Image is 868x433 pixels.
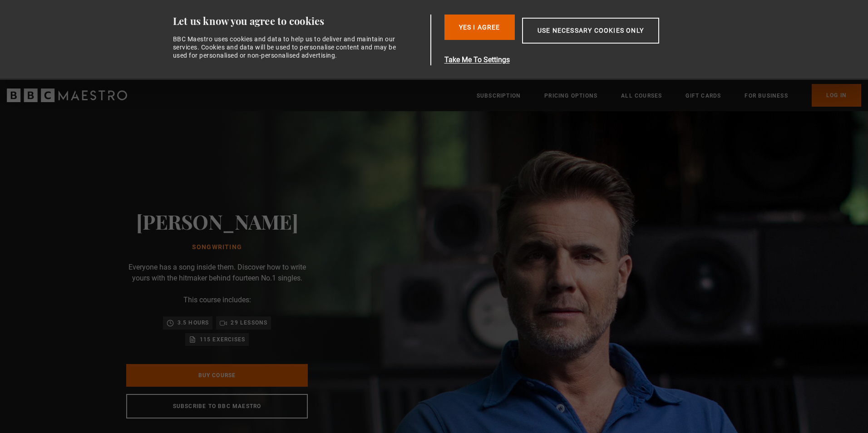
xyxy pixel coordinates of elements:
a: Buy Course [126,364,308,387]
h2: [PERSON_NAME] [136,210,298,233]
a: For business [745,91,788,100]
a: Subscription [477,91,521,100]
p: Everyone has a song inside them. Discover how to write yours with the hitmaker behind fourteen No... [126,262,308,284]
a: Log In [812,84,861,107]
svg: BBC Maestro [7,89,127,102]
button: Yes I Agree [444,15,515,40]
nav: Primary [477,84,861,107]
p: This course includes: [183,295,251,305]
button: Use necessary cookies only [522,18,659,44]
p: 29 lessons [231,318,267,327]
a: Gift Cards [686,91,721,100]
h1: Songwriting [136,244,298,251]
p: 115 exercises [200,335,246,344]
a: Subscribe to BBC Maestro [126,394,308,418]
p: 3.5 hours [178,318,209,327]
div: BBC Maestro uses cookies and data to help us to deliver and maintain our services. Cookies and da... [173,35,402,60]
div: Let us know you agree to cookies [173,15,427,28]
a: All Courses [621,91,662,100]
a: Pricing Options [544,91,597,100]
button: Take Me To Settings [444,54,702,65]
